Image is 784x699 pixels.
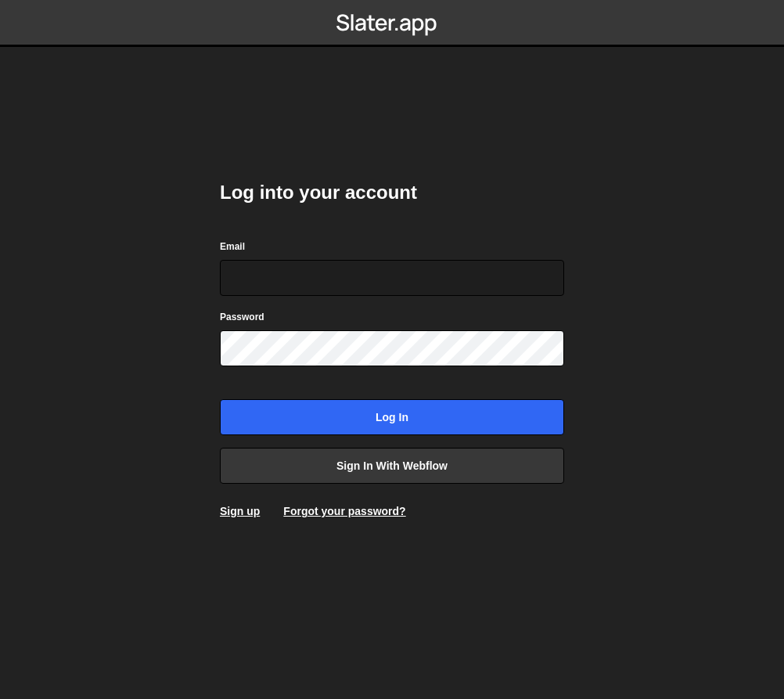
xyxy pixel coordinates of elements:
h2: Log into your account [220,180,564,205]
a: Sign in with Webflow [220,448,564,484]
label: Password [220,309,264,325]
a: Forgot your password? [283,505,405,517]
a: Sign up [220,505,260,517]
label: Email [220,239,245,254]
input: Log in [220,399,564,435]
